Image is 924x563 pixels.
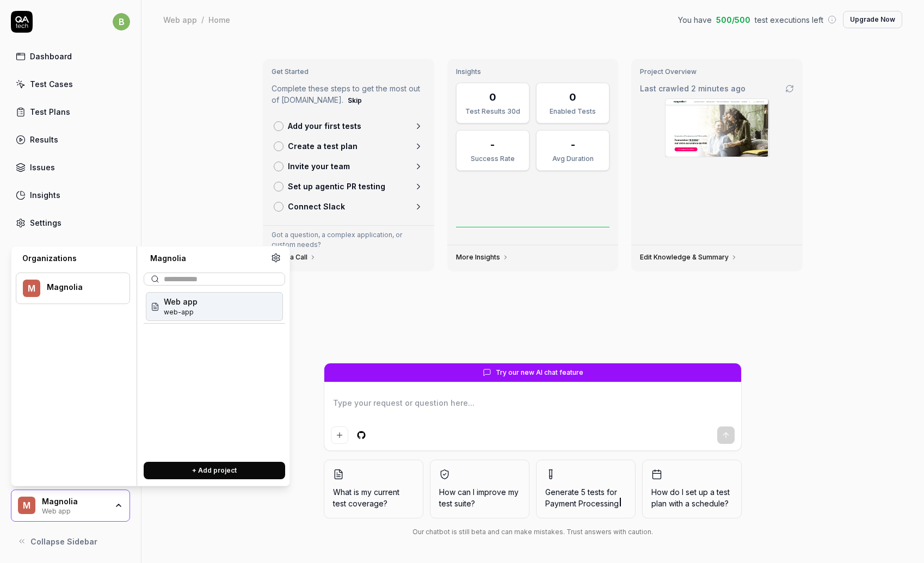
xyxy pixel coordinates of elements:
a: Test Plans [11,101,130,122]
a: Connect Slack [269,196,428,216]
span: 500 / 500 [716,14,750,26]
div: Test Plans [30,106,70,117]
div: Web app [163,14,197,25]
img: Screenshot [666,99,769,157]
p: Create a test plan [288,140,358,152]
span: Generate 5 tests for [545,486,626,509]
button: Skip [346,94,364,107]
span: Try our new AI chat feature [496,368,583,378]
a: Invite your team [269,156,428,176]
div: Test Cases [30,78,73,90]
div: 0 [489,90,496,104]
button: MMagnoliaWeb app [11,490,130,522]
div: Enabled Tests [543,107,602,116]
button: b [113,11,130,33]
h3: Project Overview [640,67,794,76]
span: b [113,13,130,30]
div: Organizations [16,253,130,264]
p: Invite your team [288,160,350,172]
span: Web app [164,296,198,307]
a: Add your first tests [269,116,428,136]
p: Set up agentic PR testing [288,181,385,192]
div: - [571,137,575,152]
a: Edit Knowledge & Summary [640,253,737,262]
div: Home [208,14,230,25]
h3: Get Started [272,67,426,76]
span: M [23,280,40,297]
div: Avg Duration [543,154,602,164]
a: Go to crawling settings [785,84,794,93]
div: - [490,137,495,152]
button: MMagnolia [16,273,130,304]
a: Organization settings [271,253,281,266]
span: M [18,497,35,514]
a: Issues [11,157,130,178]
a: Insights [11,184,130,206]
div: Our chatbot is still beta and can make mistakes. Trust answers with caution. [324,527,742,537]
a: Test Cases [11,73,130,95]
button: How can I improve my test suite? [430,460,529,518]
span: Project ID: xSpp [164,307,198,317]
a: Book a Call [272,253,316,262]
span: How do I set up a test plan with a schedule? [651,486,732,509]
button: Generate 5 tests forPayment Processing [536,460,636,518]
time: 2 minutes ago [691,84,746,93]
div: 0 [569,90,576,104]
div: / [201,14,204,25]
span: test executions left [755,14,823,26]
div: Issues [30,162,55,173]
button: How do I set up a test plan with a schedule? [642,460,742,518]
span: You have [678,14,712,26]
p: Complete these steps to get the most out of [DOMAIN_NAME]. [272,83,426,107]
div: Suggestions [144,290,285,453]
div: Dashboard [30,51,72,62]
a: More Insights [456,253,509,262]
div: Settings [30,217,61,228]
a: Create a test plan [269,136,428,156]
button: Collapse Sidebar [11,530,130,552]
a: Results [11,129,130,150]
div: Insights [30,189,60,201]
div: Success Rate [463,154,522,164]
div: Web app [42,506,107,515]
button: Add attachment [331,426,348,444]
div: Magnolia [42,497,107,506]
span: Collapse Sidebar [30,536,97,547]
span: Payment Processing [545,499,619,508]
div: Results [30,134,58,145]
button: + Add project [144,462,285,479]
div: Magnolia [144,253,271,264]
a: Set up agentic PR testing [269,176,428,196]
span: How can I improve my test suite? [439,486,520,509]
div: Magnolia [47,282,115,292]
button: Upgrade Now [843,11,902,28]
p: Connect Slack [288,201,345,212]
a: Dashboard [11,46,130,67]
p: Add your first tests [288,120,361,132]
button: What is my current test coverage? [324,460,423,518]
a: Settings [11,212,130,233]
div: Test Results 30d [463,107,522,116]
span: Last crawled [640,83,746,94]
h3: Insights [456,67,610,76]
span: What is my current test coverage? [333,486,414,509]
p: Got a question, a complex application, or custom needs? [272,230,426,250]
